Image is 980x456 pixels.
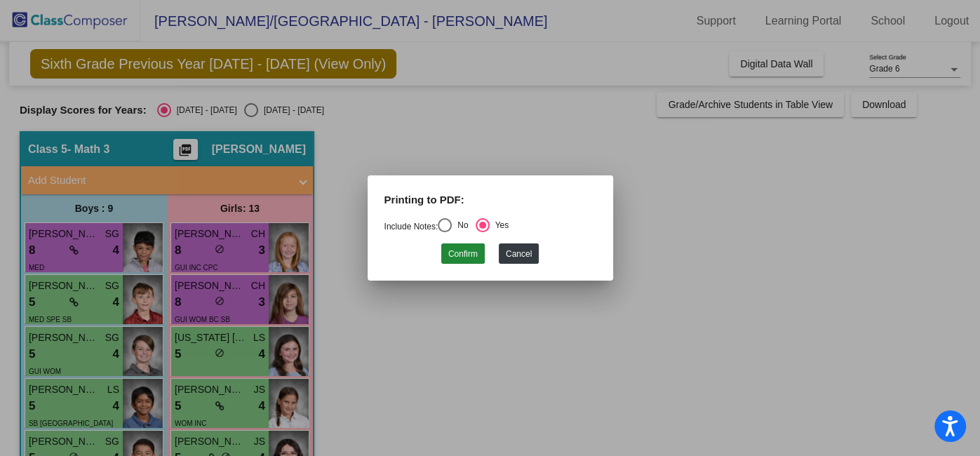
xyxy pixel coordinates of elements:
[499,243,539,264] button: Cancel
[490,219,509,232] div: Yes
[452,219,468,232] div: No
[384,222,509,232] mat-radio-group: Select an option
[384,192,464,208] label: Printing to PDF:
[384,222,438,232] a: Include Notes:
[441,243,485,264] button: Confirm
